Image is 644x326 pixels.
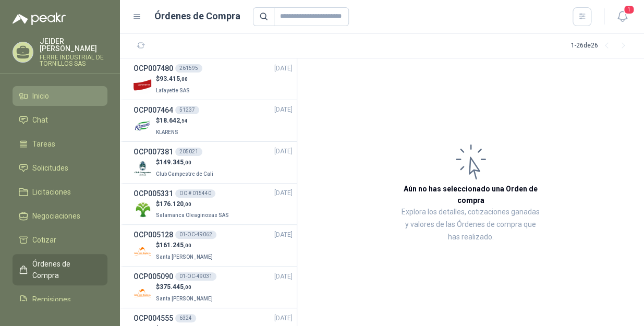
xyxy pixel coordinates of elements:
span: 1 [623,5,635,15]
span: Remisiones [32,294,71,305]
h3: OCP007381 [133,146,173,158]
h3: OCP005331 [133,188,173,199]
p: FERRE INDUSTRIAL DE TORNILLOS SAS [40,54,107,67]
img: Company Logo [133,242,152,260]
span: 375.445 [160,283,191,291]
a: Licitaciones [13,182,107,202]
img: Company Logo [133,284,152,302]
img: Company Logo [133,117,152,136]
span: ,00 [184,243,191,248]
span: 161.245 [160,242,191,249]
span: KLARENS [156,129,178,135]
p: $ [156,282,215,292]
span: Cotizar [32,234,56,246]
span: Órdenes de Compra [32,258,98,281]
span: Santa [PERSON_NAME] [156,254,213,260]
h3: Aún no has seleccionado una Orden de compra [402,183,540,206]
p: $ [156,74,192,84]
a: Negociaciones [13,206,107,226]
span: ,00 [184,160,191,165]
a: Inicio [13,86,107,106]
p: $ [156,116,188,126]
a: OCP00509001-OC-49031[DATE] Company Logo$375.445,00Santa [PERSON_NAME] [133,271,293,304]
p: Explora los detalles, cotizaciones ganadas y valores de las Órdenes de compra que has realizado. [402,206,540,244]
a: Chat [13,110,107,130]
img: Company Logo [133,200,152,219]
div: 01-OC-49031 [175,272,216,281]
span: [DATE] [274,272,293,282]
p: $ [156,158,215,167]
span: ,00 [184,201,191,207]
div: 01-OC-49062 [175,231,216,239]
div: 1 - 26 de 26 [571,38,631,54]
span: 93.415 [160,75,188,82]
div: OC # 015440 [175,189,215,198]
button: 1 [613,7,631,26]
span: ,00 [184,284,191,290]
span: Licitaciones [32,186,71,198]
span: 176.120 [160,200,191,208]
a: Solicitudes [13,158,107,178]
span: Negociaciones [32,210,80,222]
h1: Órdenes de Compra [154,9,240,23]
span: Club Campestre de Cali [156,171,213,177]
span: [DATE] [274,105,293,115]
span: [DATE] [274,188,293,198]
h3: OCP005128 [133,229,173,240]
span: [DATE] [274,147,293,156]
h3: OCP007480 [133,63,173,74]
span: Chat [32,114,48,126]
span: 18.642 [160,117,188,124]
a: OCP007381205021[DATE] Company Logo$149.345,00Club Campestre de Cali [133,146,293,179]
h3: OCP005090 [133,271,173,282]
a: Remisiones [13,289,107,309]
span: Salamanca Oleaginosas SAS [156,212,229,218]
h3: OCP007464 [133,104,173,116]
a: OCP005331OC # 015440[DATE] Company Logo$176.120,00Salamanca Oleaginosas SAS [133,188,293,221]
a: OCP00746451237[DATE] Company Logo$18.642,54KLARENS [133,104,293,137]
a: Tareas [13,134,107,154]
span: [DATE] [274,64,293,74]
img: Logo peakr [13,13,66,25]
p: $ [156,199,231,209]
p: JEIDER [PERSON_NAME] [40,38,107,52]
img: Company Logo [133,76,152,94]
span: 149.345 [160,159,191,166]
span: [DATE] [274,313,293,323]
span: Tareas [32,138,55,150]
span: Inicio [32,90,49,102]
span: Solicitudes [32,162,68,174]
span: ,54 [180,118,188,124]
img: Company Logo [133,159,152,177]
a: OCP007480261595[DATE] Company Logo$93.415,00Lafayette SAS [133,63,293,95]
h3: OCP004555 [133,312,173,324]
span: [DATE] [274,230,293,240]
div: 6324 [175,314,196,322]
span: ,00 [180,76,188,82]
a: Órdenes de Compra [13,254,107,285]
p: $ [156,240,215,250]
a: OCP00512801-OC-49062[DATE] Company Logo$161.245,00Santa [PERSON_NAME] [133,229,293,262]
span: Lafayette SAS [156,88,190,93]
div: 261595 [175,64,202,73]
span: Santa [PERSON_NAME] [156,296,213,301]
div: 205021 [175,148,202,156]
div: 51237 [175,106,199,114]
a: Cotizar [13,230,107,250]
